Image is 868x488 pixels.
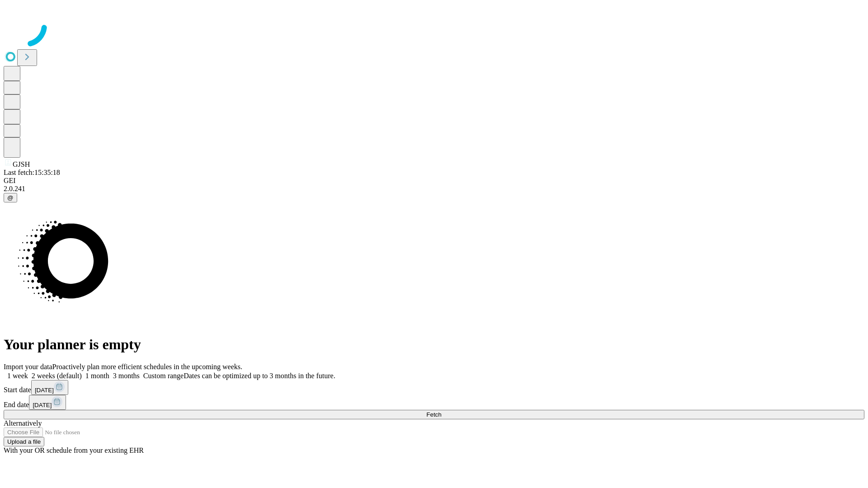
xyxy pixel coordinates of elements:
[7,194,14,201] span: @
[4,437,44,446] button: Upload a file
[4,363,52,371] span: Import your data
[4,419,42,427] span: Alternatively
[143,372,184,380] span: Custom range
[184,372,335,380] span: Dates can be optimized up to 3 months in the future.
[426,411,441,418] span: Fetch
[7,372,28,380] span: 1 week
[32,372,82,380] span: 2 weeks (default)
[52,363,242,371] span: Proactively plan more efficient schedules in the upcoming weeks.
[4,380,864,395] div: Start date
[85,372,109,380] span: 1 month
[4,395,864,410] div: End date
[4,336,864,353] h1: Your planner is empty
[4,193,17,202] button: @
[4,177,864,185] div: GEI
[33,402,52,408] span: [DATE]
[31,380,68,395] button: [DATE]
[4,410,864,419] button: Fetch
[4,169,60,176] span: Last fetch: 15:35:18
[13,160,30,168] span: GJSH
[4,185,864,193] div: 2.0.241
[4,446,144,454] span: With your OR schedule from your existing EHR
[113,372,140,380] span: 3 months
[29,395,66,410] button: [DATE]
[35,387,54,394] span: [DATE]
